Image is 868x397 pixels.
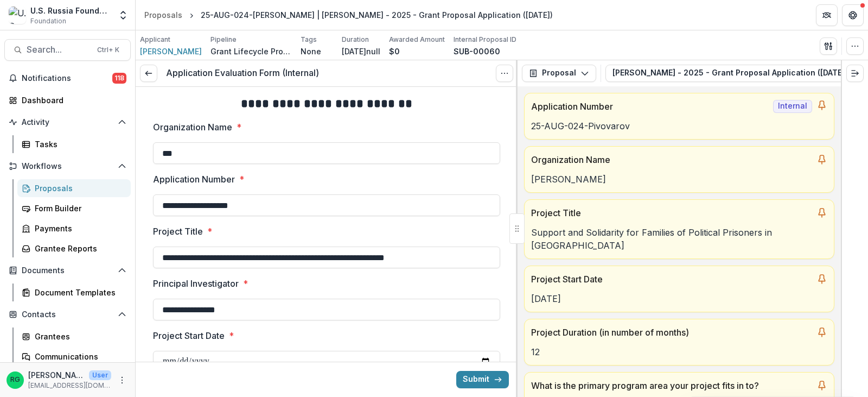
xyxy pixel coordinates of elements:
button: Notifications118 [4,70,131,87]
a: Grantee Reports [17,240,131,257]
div: Form Builder [35,203,122,214]
p: Principal Investigator [153,277,239,290]
a: Organization Name[PERSON_NAME] [524,146,834,193]
button: Open Activity [4,114,131,131]
div: Document Templates [35,287,122,298]
p: 25-AUG-024-Pivovarov [531,119,827,133]
p: User [89,370,111,380]
h3: Application Evaluation Form (Internal) [166,68,319,78]
p: What is the primary program area your project fits in to? [531,379,812,392]
p: 12 [531,345,827,358]
button: Proposal [522,65,596,82]
nav: breadcrumb [140,7,557,23]
span: 118 [112,73,126,84]
p: Application Number [153,173,235,186]
a: [PERSON_NAME] [140,46,202,57]
button: Get Help [842,4,864,26]
p: $0 [389,46,400,57]
button: Open Contacts [4,306,131,323]
div: Tasks [35,138,122,150]
p: [PERSON_NAME] [28,369,85,381]
button: Submit [456,371,509,388]
div: Grantees [35,331,122,342]
p: Awarded Amount [389,35,445,45]
button: Open Workflows [4,157,131,175]
div: Grantee Reports [35,243,122,254]
span: Activity [22,118,113,127]
div: Payments [35,223,122,234]
p: Project Start Date [153,329,225,342]
span: Contacts [22,310,113,319]
p: Pipeline [210,35,237,45]
div: Ruslan Garipov [10,376,20,383]
p: [EMAIL_ADDRESS][DOMAIN_NAME] [28,381,111,390]
a: Document Templates [17,283,131,301]
p: None [301,46,321,57]
img: U.S. Russia Foundation [9,7,26,24]
p: [DATE]null [342,46,380,57]
span: Search... [27,45,91,55]
button: More [116,374,129,387]
button: Open entity switcher [116,4,131,26]
a: Tasks [17,135,131,153]
div: U.S. Russia Foundation [30,5,111,16]
span: Notifications [22,74,112,83]
p: Internal Proposal ID [454,35,516,45]
p: Project Title [531,206,812,219]
span: Documents [22,266,113,275]
a: Payments [17,219,131,237]
a: Communications [17,348,131,366]
div: Proposals [35,182,122,194]
a: Project Duration (in number of months)12 [524,319,834,366]
p: SUB-00060 [454,46,500,57]
button: Open Documents [4,262,131,279]
p: Project Duration (in number of months) [531,326,812,339]
a: Application NumberInternal25-AUG-024-Pivovarov [524,93,834,140]
p: Applicant [140,35,170,45]
div: Communications [35,351,122,362]
div: 25-AUG-024-[PERSON_NAME] | [PERSON_NAME] - 2025 - Grant Proposal Application ([DATE]) [201,9,553,21]
button: Expand right [846,65,864,82]
button: Options [496,65,513,82]
a: Form Builder [17,199,131,217]
a: Proposals [140,7,187,23]
p: Duration [342,35,369,45]
p: Grant Lifecycle Process [210,46,292,57]
a: Dashboard [4,91,131,109]
a: Project Start Date[DATE] [524,266,834,312]
p: Application Number [531,100,769,113]
a: Project TitleSupport and Solidarity for Families of Political Prisoners in [GEOGRAPHIC_DATA] [524,199,834,259]
span: Internal [773,100,812,113]
p: Organization Name [531,153,812,166]
div: Ctrl + K [95,44,122,56]
a: Proposals [17,179,131,197]
div: Proposals [144,9,182,21]
p: Support and Solidarity for Families of Political Prisoners in [GEOGRAPHIC_DATA] [531,226,827,252]
a: Grantees [17,327,131,345]
p: Tags [301,35,317,45]
p: [PERSON_NAME] [531,173,827,186]
p: [DATE] [531,292,827,305]
div: Dashboard [22,94,122,106]
p: Project Start Date [531,273,812,286]
span: Foundation [30,16,66,26]
button: Search... [4,39,131,61]
span: Workflows [22,162,113,171]
p: Organization Name [153,121,232,134]
p: Project Title [153,225,203,238]
button: Partners [816,4,838,26]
